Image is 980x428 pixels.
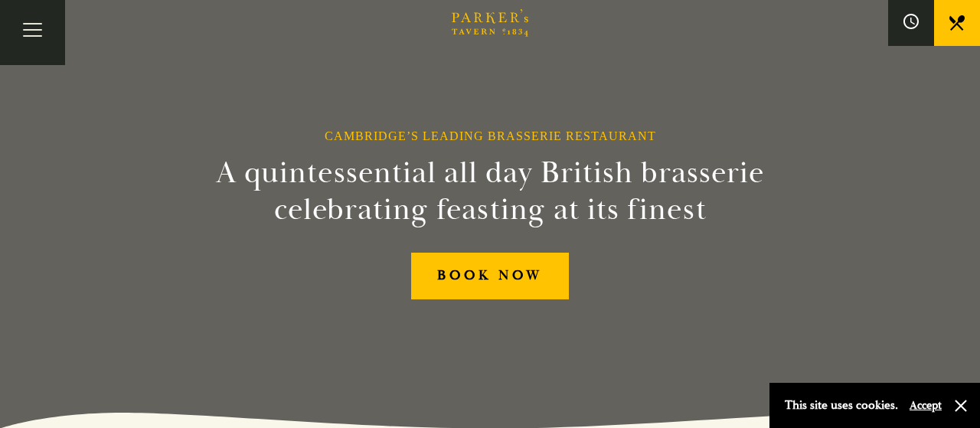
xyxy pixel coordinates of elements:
[141,155,839,228] h2: A quintessential all day British brasserie celebrating feasting at its finest
[953,398,969,413] button: Close and accept
[411,253,569,299] a: BOOK NOW
[785,394,898,417] p: This site uses cookies.
[325,129,656,143] h1: Cambridge’s Leading Brasserie Restaurant
[910,398,942,413] button: Accept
